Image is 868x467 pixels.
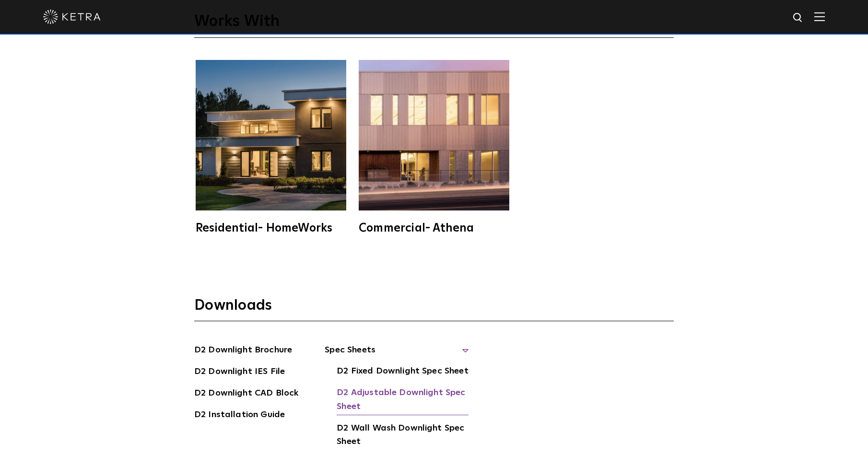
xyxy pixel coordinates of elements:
a: D2 Fixed Downlight Spec Sheet [337,364,468,380]
a: Commercial- Athena [357,60,511,234]
a: D2 Downlight Brochure [194,343,292,359]
h3: Downloads [194,296,674,321]
a: D2 Wall Wash Downlight Spec Sheet [337,421,469,451]
img: athena-square [359,60,509,210]
a: Residential- HomeWorks [194,60,348,234]
a: D2 Downlight IES File [194,365,285,380]
img: homeworks_hero [196,60,346,210]
div: Commercial- Athena [359,222,509,234]
a: D2 Downlight CAD Block [194,386,298,402]
a: D2 Adjustable Downlight Spec Sheet [337,386,469,415]
img: search icon [792,12,804,24]
a: D2 Installation Guide [194,408,285,423]
img: ketra-logo-2019-white [43,10,101,24]
img: Hamburger%20Nav.svg [814,12,825,21]
div: Residential- HomeWorks [196,222,346,234]
span: Spec Sheets [325,343,469,364]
